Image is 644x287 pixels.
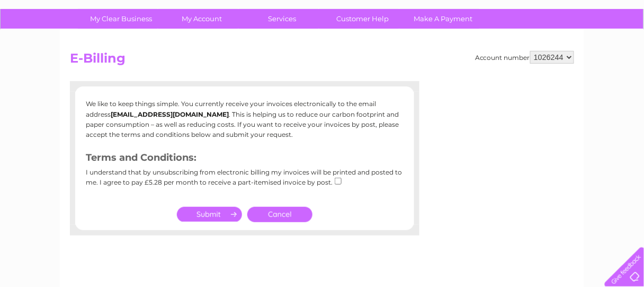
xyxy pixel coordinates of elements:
div: Clear Business is a trading name of Verastar Limited (registered in [GEOGRAPHIC_DATA] No. 3667643... [73,6,573,51]
div: I understand that by unsubscribing from electronic billing my invoices will be printed and posted... [86,169,404,194]
a: Blog [552,45,567,53]
a: My Account [158,9,246,29]
img: logo.png [23,28,77,60]
a: Log out [609,45,634,53]
input: Submit [177,207,242,222]
a: 0333 014 3131 [444,5,517,19]
a: Telecoms [514,45,545,53]
a: Contact [574,45,600,53]
a: Customer Help [319,9,407,29]
a: Cancel [247,207,312,222]
div: Account number [475,51,574,64]
b: [EMAIL_ADDRESS][DOMAIN_NAME] [111,110,229,118]
a: Services [239,9,326,29]
a: Water [458,45,478,53]
a: Energy [484,45,507,53]
a: My Clear Business [78,9,165,29]
h3: Terms and Conditions: [86,150,404,169]
a: Make A Payment [400,9,487,29]
h2: E-Billing [70,51,574,71]
p: We like to keep things simple. You currently receive your invoices electronically to the email ad... [86,99,404,140]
